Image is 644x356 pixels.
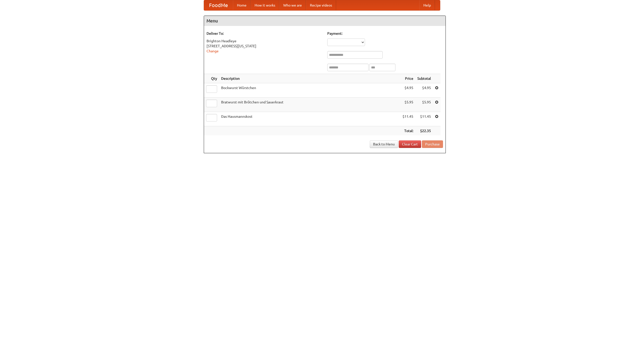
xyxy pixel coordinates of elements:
[219,83,400,98] td: Bockwurst Würstchen
[306,0,336,10] a: Recipe videos
[419,0,435,10] a: Help
[204,16,446,26] h4: Menu
[400,126,415,136] th: Total:
[204,0,233,10] a: FoodMe
[207,44,322,49] div: [STREET_ADDRESS][US_STATE]
[251,0,279,10] a: How it works
[422,140,443,148] button: Purchase
[219,74,400,83] th: Description
[415,126,433,136] th: $22.35
[233,0,251,10] a: Home
[207,38,322,44] div: Brighton Headleye
[415,74,433,83] th: Subtotal
[207,31,322,36] h5: Deliver To:
[415,112,433,126] td: $11.45
[400,74,415,83] th: Price
[327,31,443,36] h5: Payment:
[400,112,415,126] td: $11.45
[219,112,400,126] td: Das Hausmannskost
[279,0,306,10] a: Who we are
[400,83,415,98] td: $4.95
[415,83,433,98] td: $4.95
[400,98,415,112] td: $5.95
[415,98,433,112] td: $5.95
[219,98,400,112] td: Bratwurst mit Brötchen und Sauerkraut
[204,74,219,83] th: Qty
[207,49,219,53] a: Change
[370,140,398,148] a: Back to Menu
[399,140,421,148] a: Clear Cart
